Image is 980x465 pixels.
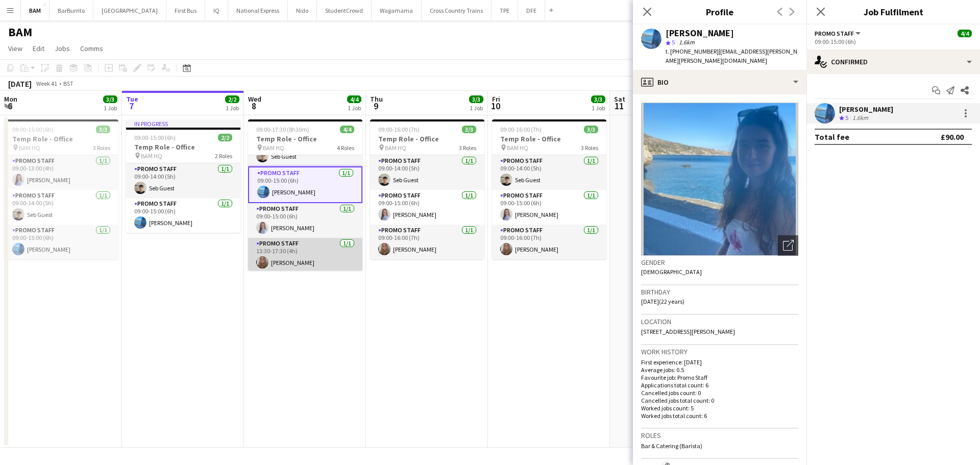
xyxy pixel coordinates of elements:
[641,431,798,440] h3: Roles
[677,38,697,46] span: 1.6km
[51,42,74,55] a: Jobs
[125,100,138,112] span: 7
[492,190,606,225] app-card-role: Promo Staff1/109:00-15:00 (6h)[PERSON_NAME]
[492,1,518,20] button: TPE
[93,144,110,152] span: 3 Roles
[228,1,288,20] button: National Express
[641,258,798,267] h3: Gender
[29,42,48,55] a: Edit
[288,1,317,20] button: Nido
[103,95,117,103] span: 3/3
[666,29,734,38] div: [PERSON_NAME]
[492,94,500,104] span: Fri
[641,298,684,305] span: [DATE] (22 years)
[641,268,702,276] span: [DEMOGRAPHIC_DATA]
[247,100,261,112] span: 8
[19,144,40,152] span: BAM HQ
[4,190,118,225] app-card-role: Promo Staff1/109:00-14:00 (5h)Seb Guest
[141,152,162,160] span: BAM HQ
[641,442,702,450] span: Bar & Catering (Barista)
[126,142,240,152] h3: Temp Role - Office
[806,5,980,18] h3: Job Fulfilment
[76,42,107,55] a: Comms
[633,5,806,18] h3: Profile
[126,198,240,233] app-card-role: Promo Staff1/109:00-15:00 (6h)[PERSON_NAME]
[370,94,383,104] span: Thu
[340,126,354,133] span: 4/4
[370,190,484,225] app-card-role: Promo Staff1/109:00-15:00 (6h)[PERSON_NAME]
[378,126,420,133] span: 09:00-16:00 (7h)
[370,134,484,143] h3: Temp Role - Office
[126,119,240,128] div: In progress
[93,1,166,20] button: [GEOGRAPHIC_DATA]
[263,144,284,152] span: BAM HQ
[591,95,605,103] span: 3/3
[96,126,110,133] span: 3/3
[8,25,32,40] h1: BAM
[491,100,500,112] span: 10
[422,1,492,20] button: Cross Country Trains
[641,412,798,420] p: Worked jobs total count: 6
[8,44,22,53] span: View
[248,119,362,271] app-job-card: 09:00-17:30 (8h30m)4/4Temp Role - Office BAM HQ4 RolesPromo Staff1/109:00-14:00 (5h)Seb GuestProm...
[839,105,893,114] div: [PERSON_NAME]
[248,94,261,104] span: Wed
[641,347,798,356] h3: Work history
[581,144,598,152] span: 3 Roles
[34,80,59,87] span: Week 41
[641,389,798,397] p: Cancelled jobs count: 0
[104,104,117,112] div: 1 Job
[641,374,798,381] p: Favourite job: Promo Staff
[641,287,798,297] h3: Birthday
[256,126,309,133] span: 09:00-17:30 (8h30m)
[958,30,972,37] span: 4/4
[641,381,798,389] p: Applications total count: 6
[469,95,483,103] span: 3/3
[815,38,972,45] div: 09:00-15:00 (6h)
[8,79,32,89] div: [DATE]
[33,44,44,53] span: Edit
[126,163,240,198] app-card-role: Promo Staff1/109:00-14:00 (5h)Seb Guest
[134,134,176,141] span: 09:00-15:00 (6h)
[4,134,118,143] h3: Temp Role - Office
[492,225,606,259] app-card-role: Promo Staff1/109:00-16:00 (7h)[PERSON_NAME]
[4,42,27,55] a: View
[492,119,606,259] app-job-card: 09:00-16:00 (7h)3/3Temp Role - Office BAM HQ3 RolesPromo Staff1/109:00-14:00 (5h)Seb GuestPromo S...
[337,144,354,152] span: 4 Roles
[815,30,862,37] button: Promo Staff
[370,155,484,190] app-card-role: Promo Staff1/109:00-14:00 (5h)Seb Guest
[225,95,239,103] span: 2/2
[50,1,93,20] button: BarBurrito
[492,134,606,143] h3: Temp Role - Office
[4,225,118,259] app-card-role: Promo Staff1/109:00-15:00 (6h)[PERSON_NAME]
[205,1,228,20] button: IQ
[4,94,17,104] span: Mon
[347,95,361,103] span: 4/4
[470,104,483,112] div: 1 Job
[248,238,362,273] app-card-role: Promo Staff1/113:30-17:30 (4h)[PERSON_NAME]
[641,404,798,412] p: Worked jobs count: 5
[63,80,73,87] div: BST
[612,100,625,112] span: 11
[492,155,606,190] app-card-role: Promo Staff1/109:00-14:00 (5h)Seb Guest
[815,132,849,142] div: Total fee
[666,47,719,55] span: t. [PHONE_NUMBER]
[372,1,422,20] button: Wagamama
[126,119,240,233] app-job-card: In progress09:00-15:00 (6h)2/2Temp Role - Office BAM HQ2 RolesPromo Staff1/109:00-14:00 (5h)Seb G...
[12,126,54,133] span: 09:00-15:00 (6h)
[385,144,406,152] span: BAM HQ
[370,119,484,259] div: 09:00-16:00 (7h)3/3Temp Role - Office BAM HQ3 RolesPromo Staff1/109:00-14:00 (5h)Seb GuestPromo S...
[3,100,17,112] span: 6
[348,104,361,112] div: 1 Job
[641,317,798,326] h3: Location
[55,44,70,53] span: Jobs
[592,104,605,112] div: 1 Job
[218,134,232,141] span: 2/2
[369,100,383,112] span: 9
[248,203,362,238] app-card-role: Promo Staff1/109:00-15:00 (6h)[PERSON_NAME]
[459,144,476,152] span: 3 Roles
[941,132,964,142] div: £90.00
[462,126,476,133] span: 3/3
